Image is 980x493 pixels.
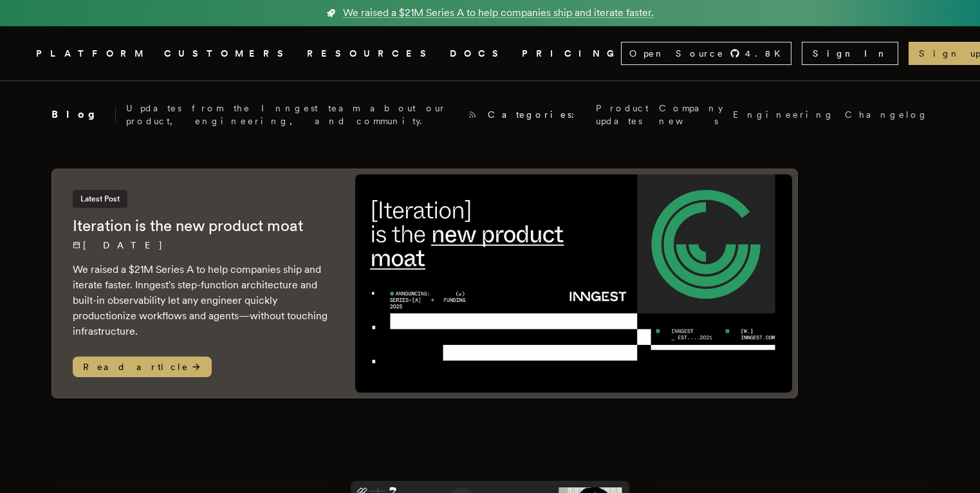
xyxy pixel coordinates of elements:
span: Read article [73,357,212,377]
a: Changelog [845,108,929,121]
p: Updates from the Inngest team about our product, engineering, and community. [126,102,458,127]
span: We raised a $21M Series A to help companies ship and iterate faster. [343,5,654,21]
a: Company news [659,102,723,127]
p: [DATE] [73,239,329,252]
h2: Blog [51,107,116,122]
a: Sign In [802,42,898,65]
a: DOCS [450,46,506,62]
span: Latest Post [73,190,127,208]
a: PRICING [522,46,621,62]
span: 4.8 K [745,47,788,60]
button: PLATFORM [36,46,149,62]
a: CUSTOMERS [164,46,291,62]
p: We raised a $21M Series A to help companies ship and iterate faster. Inngest's step-function arch... [73,262,329,339]
h2: Iteration is the new product moat [73,216,329,236]
a: Engineering [733,108,835,121]
span: Open Source [629,47,725,60]
img: Featured image for Iteration is the new product moat blog post [355,174,792,393]
button: RESOURCES [307,46,434,62]
a: Latest PostIteration is the new product moat[DATE] We raised a $21M Series A to help companies sh... [51,169,798,398]
span: Categories: [488,108,586,121]
a: Product updates [596,102,649,127]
